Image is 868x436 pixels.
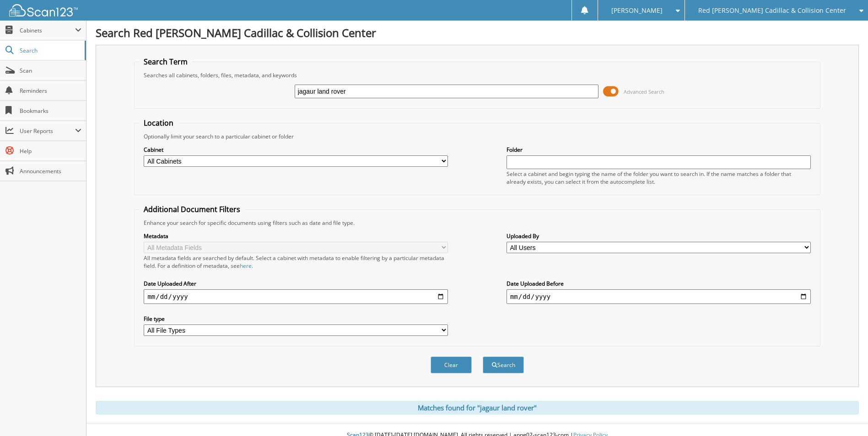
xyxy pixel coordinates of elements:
legend: Search Term [139,57,192,67]
span: Red [PERSON_NAME] Cadillac & Collision Center [698,8,846,13]
span: Advanced Search [624,88,664,95]
span: [PERSON_NAME] [611,8,663,13]
div: Matches found for "jagaur land rover" [96,401,859,415]
img: scan123-logo-white.svg [9,4,78,16]
button: Clear [431,356,472,373]
span: Search [20,47,80,54]
span: Reminders [20,87,81,95]
div: Enhance your search for specific documents using filters such as date and file type. [139,219,815,227]
label: File type [144,315,448,323]
span: User Reports [20,127,75,135]
div: Optionally limit your search to a particular cabinet or folder [139,133,815,140]
label: Date Uploaded After [144,280,448,287]
label: Folder [507,146,811,154]
span: Scan [20,67,81,74]
label: Date Uploaded Before [507,280,811,287]
span: Help [20,147,81,155]
span: Announcements [20,167,81,175]
label: Uploaded By [507,232,811,240]
label: Metadata [144,232,448,240]
div: All metadata fields are searched by default. Select a cabinet with metadata to enable filtering b... [144,254,448,270]
h1: Search Red [PERSON_NAME] Cadillac & Collision Center [96,25,859,40]
legend: Additional Document Filters [139,204,245,214]
div: Select a cabinet and begin typing the name of the folder you want to search in. If the name match... [507,170,811,186]
a: here [240,262,252,270]
label: Cabinet [144,146,448,154]
span: Bookmarks [20,107,81,115]
input: start [144,289,448,304]
input: end [507,289,811,304]
button: Search [483,356,524,373]
div: Searches all cabinets, folders, files, metadata, and keywords [139,71,815,79]
legend: Location [139,118,178,128]
span: Cabinets [20,27,75,34]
